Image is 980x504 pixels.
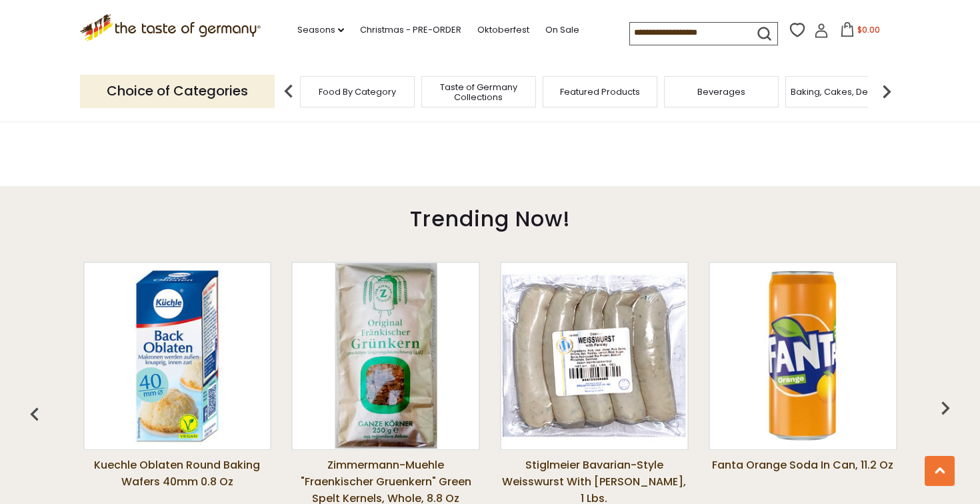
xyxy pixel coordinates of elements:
[27,186,953,245] div: Trending Now!
[477,23,529,37] a: Oktoberfest
[873,78,900,105] img: next arrow
[80,75,275,107] p: Choice of Categories
[545,23,579,37] a: On Sale
[293,263,479,449] img: Zimmermann-Muehle
[501,263,687,449] img: Stiglmeier Bavarian-style Weisswurst with Parsley, 1 lbs.
[791,87,894,97] a: Baking, Cakes, Desserts
[275,78,302,105] img: previous arrow
[560,87,640,97] a: Featured Products
[425,82,532,102] a: Taste of Germany Collections
[360,23,461,37] a: Christmas - PRE-ORDER
[697,87,745,97] a: Beverages
[831,22,888,42] button: $0.00
[297,23,344,37] a: Seasons
[710,263,895,449] img: Fanta Orange Soda in Can, 11.2 oz
[85,263,270,449] img: Kuechle Oblaten Round Baking Wafers 40mm 0.8 oz
[319,87,396,97] a: Food By Category
[21,401,48,428] img: previous arrow
[857,24,880,35] span: $0.00
[932,395,959,421] img: previous arrow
